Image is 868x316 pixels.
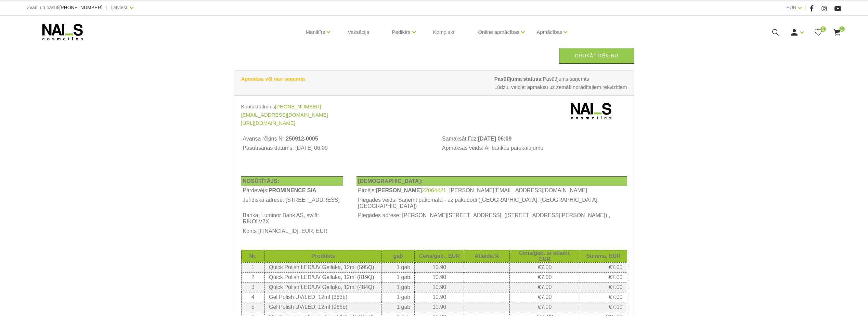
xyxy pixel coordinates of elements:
td: €7.00 [510,292,580,302]
th: Cena/gab. ar atlaidi, EUR [510,250,580,262]
td: 3 [241,282,264,292]
td: 1 gab [382,302,415,312]
a: Manikīrs [306,18,325,46]
td: 10.90 [415,302,464,312]
td: €7.00 [580,292,627,302]
a: Vaksācija [342,16,375,49]
a: 1 [833,28,841,37]
a: EUR [786,3,796,12]
a: 22064421 [422,187,446,194]
td: 1 gab [382,282,415,292]
td: Pārdevējs: [241,186,343,195]
th: Samaksāt līdz: [440,134,627,144]
td: 4 [241,292,264,302]
a: [PHONE_NUMBER] [59,5,102,10]
span: | [106,3,107,12]
td: 1 gab [382,272,415,282]
td: €7.00 [510,282,580,292]
div: Kontakttālrunis [241,103,429,111]
td: Avansa rēķins izdrukāts: [DATE] 08:09:15 [241,153,427,162]
span: 1 [839,26,845,32]
th: Summa, EUR [580,250,627,262]
a: Komplekti [428,16,461,49]
td: 10.90 [415,272,464,282]
span: [PHONE_NUMBER] [59,5,102,10]
td: 1 gab [382,292,415,302]
th: Produkts [264,250,381,262]
td: 5 [241,302,264,312]
td: Gel Polish UV/LED, 12ml (363b) [264,292,381,302]
td: Pasūtīšanas datums: [DATE] 06:09 [241,144,427,153]
a: Drukāt rēķinu [559,48,634,64]
td: Piegādes veids: Saņemt pakomātā - uz pakubodi ([GEOGRAPHIC_DATA], [GEOGRAPHIC_DATA], [GEOGRAPHIC_... [357,195,627,211]
th: Banka: Luminor Bank AS, swift: RIKOLV2X [241,211,343,227]
th: Atlaide,% [464,250,510,262]
span: | [805,3,806,12]
td: Gel Polish UV/LED, 12ml (966b) [264,302,381,312]
td: €7.00 [580,262,627,272]
a: [PHONE_NUMBER] [275,103,321,111]
th: Avansa rēķins Nr: [241,134,427,144]
td: Quick Polish LED/UV Gellaka, 12ml (595Q) [264,262,381,272]
th: NOSŪTĪTĀJS: [241,176,343,186]
span: 0 [820,26,826,32]
b: [DATE] 06:09 [478,136,511,142]
a: Pedikīrs [392,18,410,46]
strong: Pasūtījuma statuss: [494,76,543,82]
a: Latviešu [111,3,128,12]
th: [DEMOGRAPHIC_DATA]: [357,176,627,186]
td: 10.90 [415,292,464,302]
td: €7.00 [580,272,627,282]
a: Online apmācības [478,18,519,46]
a: 0 [814,28,822,37]
td: €7.00 [580,302,627,312]
td: 10.90 [415,262,464,272]
td: €7.00 [510,262,580,272]
a: Apmācības [536,18,562,46]
td: €7.00 [510,302,580,312]
th: Juridiskā adrese: [STREET_ADDRESS] [241,195,343,211]
div: Zvani un pasūti [27,3,102,12]
th: Konts [FINANCIAL_ID], EUR, EUR [241,226,343,236]
td: Quick Polish LED/UV Gellaka, 12ml (819Q) [264,272,381,282]
a: [EMAIL_ADDRESS][DOMAIN_NAME] [241,111,328,119]
td: Apmaksas veids: Ar bankas pārskaitījumu [440,144,627,153]
td: Piegādes adrese: [PERSON_NAME][STREET_ADDRESS], ([STREET_ADDRESS][PERSON_NAME]) , [357,211,627,227]
td: €7.00 [510,272,580,282]
td: 10.90 [415,282,464,292]
span: Pasūtījums saņemts Lūdzu, veiciet apmaksu uz zemāk norādītajiem rekvizītiem [494,75,627,91]
td: 2 [241,272,264,282]
th: Nr. [241,250,264,262]
th: gab [382,250,415,262]
td: €7.00 [580,282,627,292]
b: 250912-0005 [286,136,318,142]
b: [PERSON_NAME] [376,187,422,193]
strong: Apmaksa vēl nav saņemta [241,76,305,82]
b: PROMINENCE SIA [269,187,316,193]
td: Quick Polish LED/UV Gellaka, 12ml (484Q) [264,282,381,292]
a: [URL][DOMAIN_NAME] [241,119,295,127]
td: 1 [241,262,264,272]
th: Cena/gab., EUR [415,250,464,262]
td: Pircējs: , [PERSON_NAME][EMAIL_ADDRESS][DOMAIN_NAME] [357,186,627,195]
td: 1 gab [382,262,415,272]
